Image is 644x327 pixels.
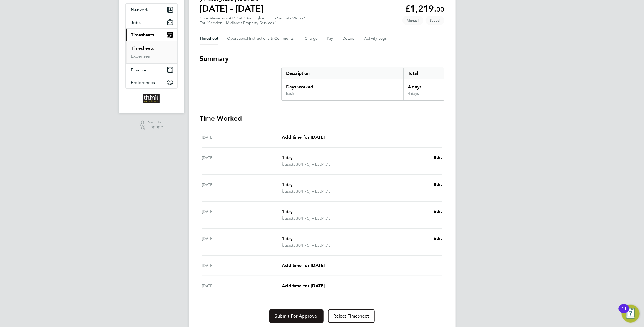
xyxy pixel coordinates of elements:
a: Add time for [DATE] [282,262,325,269]
span: Finance [131,67,147,73]
a: Add time for [DATE] [282,283,325,289]
span: basic [282,188,292,195]
p: 1 day [282,154,429,161]
a: Edit [434,154,442,161]
span: Powered by [148,120,163,125]
button: Reject Timesheet [328,309,375,323]
span: (£304.75) = [292,162,315,167]
div: [DATE] [202,181,282,195]
span: Preferences [131,80,155,85]
span: Edit [434,236,442,241]
div: basic [286,91,294,96]
button: Timesheets [126,29,177,41]
span: Edit [434,209,442,214]
span: Submit For Approval [275,313,318,319]
a: Expenses [131,53,150,59]
div: Days worked [282,79,404,91]
button: Preferences [126,76,177,88]
button: Charge [305,32,318,45]
button: Details [343,32,355,45]
div: Description [282,68,404,79]
span: This timesheet is Saved. [426,16,444,25]
div: 4 days [403,79,444,91]
span: basic [282,215,292,222]
span: 00 [437,5,444,13]
a: Powered byEngage [140,120,163,130]
a: Timesheets [131,46,154,51]
div: 11 [621,309,626,316]
span: basic [282,242,292,249]
div: 4 days [403,91,444,100]
span: Add time for [DATE] [282,263,325,268]
button: Network [126,4,177,16]
a: Edit [434,208,442,215]
section: Timesheet [200,54,444,323]
button: Finance [126,64,177,76]
span: Timesheets [131,32,154,38]
div: [DATE] [202,262,282,269]
a: Edit [434,235,442,242]
span: This timesheet was manually created. [402,16,423,25]
button: Pay [327,32,334,45]
button: Submit For Approval [269,309,324,323]
h3: Time Worked [200,114,444,123]
button: Timesheet [200,32,218,45]
div: Summary [281,68,444,101]
div: [DATE] [202,134,282,141]
span: £304.75 [315,215,331,221]
p: 1 day [282,208,429,215]
span: Reject Timesheet [334,313,369,319]
span: Engage [148,125,163,129]
app-decimal: £1,219. [405,3,444,14]
button: Activity Logs [364,32,388,45]
div: Total [403,68,444,79]
button: Jobs [126,16,177,28]
span: Network [131,7,149,13]
span: (£304.75) = [292,215,315,221]
img: thinkrecruitment-logo-retina.png [143,94,160,103]
div: [DATE] [202,235,282,249]
h3: Summary [200,54,444,63]
span: basic [282,161,292,168]
div: [DATE] [202,283,282,289]
a: Edit [434,181,442,188]
p: 1 day [282,181,429,188]
span: Jobs [131,20,141,25]
a: Go to home page [125,94,178,103]
p: 1 day [282,235,429,242]
span: Add time for [DATE] [282,283,325,288]
span: Edit [434,182,442,187]
span: (£304.75) = [292,242,315,248]
span: £304.75 [315,162,331,167]
div: "Site Manager - A11" at "Birmingham Uni - Security Works" [200,16,305,25]
a: Add time for [DATE] [282,134,325,141]
div: [DATE] [202,154,282,168]
div: For "Seddon - Midlands Property Services" [200,21,305,25]
span: £304.75 [315,242,331,248]
h1: [DATE] - [DATE] [200,3,264,14]
span: Edit [434,155,442,160]
button: Open Resource Center, 11 new notifications [622,305,640,323]
span: (£304.75) = [292,189,315,194]
span: Add time for [DATE] [282,135,325,140]
button: Operational Instructions & Comments [227,32,296,45]
div: Timesheets [126,41,177,63]
div: [DATE] [202,208,282,222]
span: £304.75 [315,189,331,194]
